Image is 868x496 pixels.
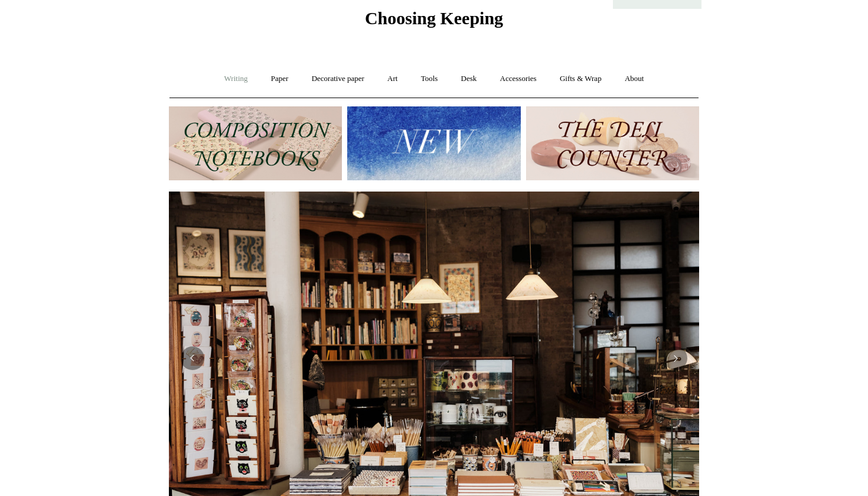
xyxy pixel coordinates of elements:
a: Art [377,63,408,95]
img: New.jpg__PID:f73bdf93-380a-4a35-bcfe-7823039498e1 [347,106,520,180]
a: Accessories [490,63,547,95]
button: Previous [181,346,204,370]
a: Paper [260,63,299,95]
a: Tools [410,63,449,95]
a: About [614,63,655,95]
a: Choosing Keeping [365,18,503,26]
button: Next [664,346,687,370]
a: Gifts & Wrap [549,63,612,95]
a: Writing [214,63,259,95]
img: 202302 Composition ledgers.jpg__PID:69722ee6-fa44-49dd-a067-31375e5d54ec [169,106,342,180]
a: Decorative paper [301,63,375,95]
span: Choosing Keeping [365,8,503,28]
a: Desk [451,63,488,95]
img: The Deli Counter [526,106,699,180]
